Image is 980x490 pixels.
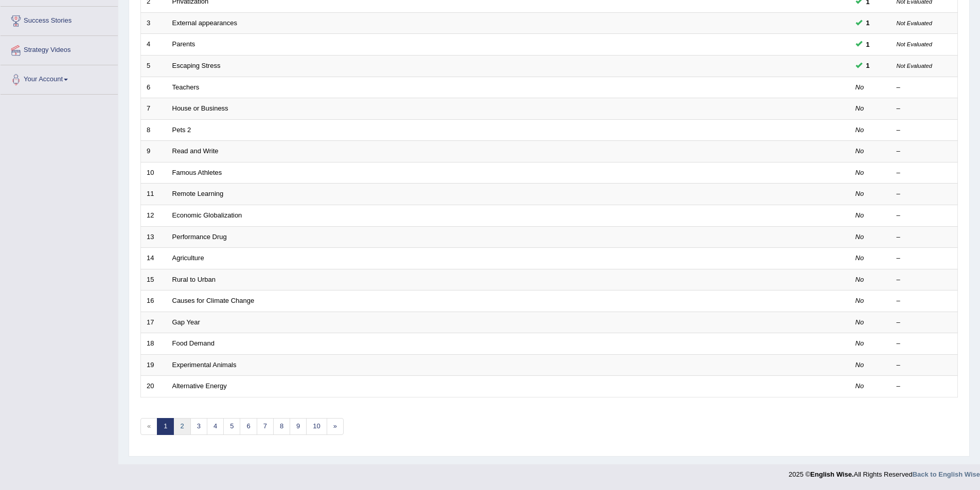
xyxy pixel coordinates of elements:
[897,83,952,93] div: –
[810,470,853,478] strong: English Wise.
[856,361,864,369] em: No
[897,360,952,370] div: –
[862,60,874,71] span: You can still take this question
[172,190,224,197] a: Remote Learning
[897,339,952,349] div: –
[856,318,864,326] em: No
[897,125,952,135] div: –
[141,333,167,355] td: 18
[172,254,204,262] a: Agriculture
[223,418,240,435] a: 5
[897,318,952,328] div: –
[141,119,167,141] td: 8
[1,7,118,32] a: Success Stories
[172,233,227,241] a: Performance Drug
[897,20,932,26] small: Not Evaluated
[141,205,167,226] td: 12
[856,254,864,262] em: No
[306,418,327,435] a: 10
[862,17,874,28] span: You can still take this question
[856,83,864,91] em: No
[897,168,952,178] div: –
[290,418,307,435] a: 9
[141,56,167,77] td: 5
[257,418,274,435] a: 7
[172,297,255,304] a: Causes for Climate Change
[897,63,932,69] small: Not Evaluated
[897,232,952,242] div: –
[897,189,952,199] div: –
[856,190,864,197] em: No
[897,147,952,156] div: –
[273,418,290,435] a: 8
[856,104,864,112] em: No
[172,104,228,112] a: House or Business
[141,312,167,333] td: 17
[240,418,257,435] a: 6
[897,211,952,221] div: –
[141,141,167,162] td: 9
[172,19,237,27] a: External appearances
[897,104,952,114] div: –
[897,41,932,47] small: Not Evaluated
[140,418,157,435] span: «
[172,147,219,155] a: Read and Write
[856,126,864,134] em: No
[172,339,215,347] a: Food Demand
[141,162,167,184] td: 10
[856,169,864,176] em: No
[141,248,167,269] td: 14
[862,39,874,50] span: You can still take this question
[141,226,167,248] td: 13
[141,98,167,120] td: 7
[172,40,195,48] a: Parents
[897,296,952,306] div: –
[897,253,952,263] div: –
[856,211,864,219] em: No
[141,354,167,376] td: 19
[141,291,167,312] td: 16
[897,275,952,285] div: –
[172,276,216,283] a: Rural to Urban
[897,382,952,391] div: –
[141,77,167,98] td: 6
[207,418,224,435] a: 4
[856,276,864,283] em: No
[856,233,864,241] em: No
[141,376,167,397] td: 20
[856,382,864,390] em: No
[913,470,980,478] a: Back to English Wise
[141,269,167,291] td: 15
[856,147,864,155] em: No
[327,418,344,435] a: »
[172,83,200,91] a: Teachers
[172,62,221,69] a: Escaping Stress
[1,36,118,62] a: Strategy Videos
[856,339,864,347] em: No
[172,361,237,369] a: Experimental Animals
[172,169,222,176] a: Famous Athletes
[856,297,864,304] em: No
[141,184,167,205] td: 11
[172,126,191,134] a: Pets 2
[172,318,200,326] a: Gap Year
[172,211,242,219] a: Economic Globalization
[1,65,118,91] a: Your Account
[190,418,207,435] a: 3
[173,418,190,435] a: 2
[172,382,227,390] a: Alternative Energy
[789,464,980,479] div: 2025 © All Rights Reserved
[157,418,174,435] a: 1
[141,34,167,56] td: 4
[141,12,167,34] td: 3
